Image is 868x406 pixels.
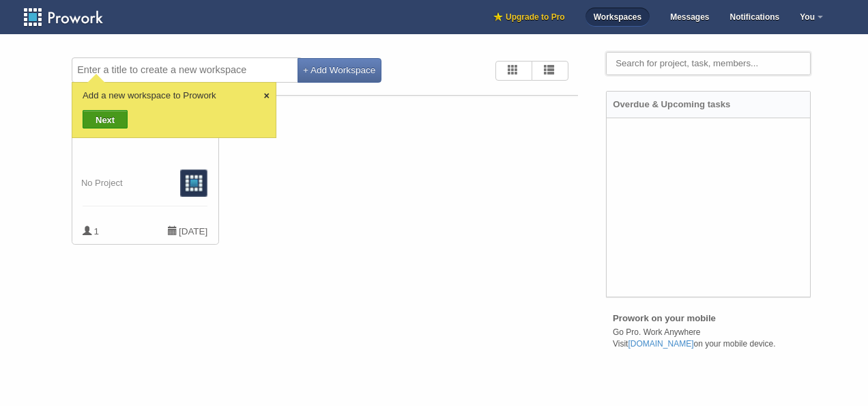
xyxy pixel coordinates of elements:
a: [DOMAIN_NAME] [628,339,693,349]
a: No Project 1 [DATE] [83,170,207,217]
h4: Prowork on your mobile [613,314,811,324]
div: Overdue & Upcoming tasks [607,92,810,118]
span: 1 [83,226,98,236]
a: × [264,89,270,103]
span: [DATE] [168,225,207,238]
img: logo.png [23,7,120,28]
input: Enter a title to create a new workspace [72,57,302,83]
p: Go Pro. Work Anywhere Visit on your mobile device. [606,327,811,357]
span: No Project [81,178,123,188]
img: workspace.png [180,170,207,197]
p: Add a new workspace to Prowork [83,90,259,102]
a: Personal [83,122,207,170]
span: Workspaces [585,8,650,27]
a: Next [83,110,128,128]
button: + Add Workspace [298,58,381,83]
input: Search for project, task, members... [606,52,811,75]
span: Messages [670,12,709,22]
span: Notifications [730,12,780,22]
